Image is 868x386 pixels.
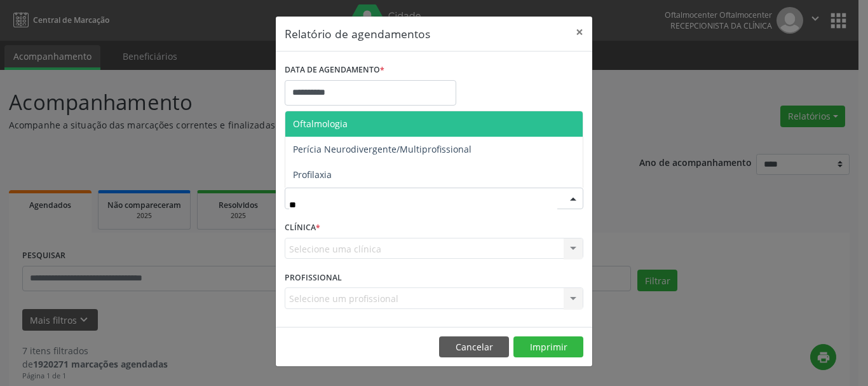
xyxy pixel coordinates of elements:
span: Profilaxia [293,169,332,181]
button: Cancelar [439,336,509,358]
span: Oftalmologia [293,118,348,130]
button: Imprimir [513,336,583,358]
button: Close [567,17,592,48]
label: CLÍNICA [285,218,320,238]
span: Perícia Neurodivergente/Multiprofissional [293,143,471,155]
label: DATA DE AGENDAMENTO [285,60,384,80]
h5: Relatório de agendamentos [285,25,430,42]
label: PROFISSIONAL [285,268,342,287]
